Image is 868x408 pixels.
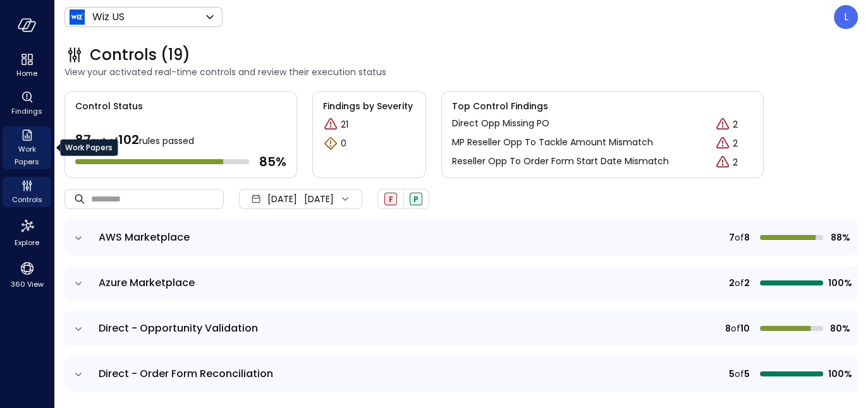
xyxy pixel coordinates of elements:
div: Critical [715,155,730,170]
span: 80% [828,321,850,335]
span: 5 [744,367,750,381]
span: 88% [828,231,850,244]
div: Work Papers [3,126,51,169]
div: Failed [384,193,397,205]
span: 100% [828,276,850,290]
p: Direct Opp Missing PO [452,117,549,130]
span: of [735,231,744,244]
div: Home [3,51,51,81]
div: 360 View [3,258,51,292]
p: MP Reseller Opp To Tackle Amount Mismatch [452,136,653,149]
button: expand row [72,277,85,290]
span: Control Status [65,92,143,113]
a: Reseller Opp To Order Form Start Date Mismatch [452,155,669,170]
span: 87 [75,131,91,148]
p: 2 [733,156,738,169]
span: Direct - Opportunity Validation [99,321,258,335]
span: Findings [11,105,42,117]
div: Findings [3,88,51,119]
span: 10 [740,321,750,335]
span: Top Control Findings [452,99,753,113]
div: Critical [715,117,730,132]
div: Work Papers [60,140,118,156]
span: 7 [729,231,735,244]
span: 8 [744,231,750,244]
div: Critical [323,117,338,132]
span: 100% [828,367,850,381]
span: 360 View [11,278,44,291]
div: Passed [410,193,422,205]
span: out of [91,135,118,147]
span: 8 [725,321,731,335]
p: Reseller Opp To Order Form Start Date Mismatch [452,155,669,168]
p: 2 [733,118,738,131]
img: Icon [70,9,85,25]
span: Controls [12,193,42,206]
p: 0 [341,137,346,150]
p: Wiz US [92,9,125,25]
span: Home [16,67,37,80]
p: L [844,9,848,25]
span: View your activated real-time controls and review their execution status [64,65,858,79]
button: expand row [72,232,85,244]
span: of [735,276,744,290]
span: 85 % [259,153,286,170]
a: MP Reseller Opp To Tackle Amount Mismatch [452,136,653,151]
span: [DATE] [267,192,297,206]
span: 2 [744,276,750,290]
div: Explore [3,215,51,250]
button: expand row [72,323,85,335]
span: rules passed [139,135,194,147]
p: 2 [733,137,738,150]
span: AWS Marketplace [99,230,190,244]
span: P [413,194,419,205]
a: Direct Opp Missing PO [452,117,549,132]
div: Controls [3,177,51,207]
div: Leah Collins [834,5,858,29]
div: Critical [715,136,730,151]
span: of [731,321,740,335]
span: 5 [729,367,735,381]
span: Direct - Order Form Reconciliation [99,366,273,381]
span: of [735,367,744,381]
button: expand row [72,368,85,381]
div: Warning [323,136,338,151]
span: 102 [118,131,139,148]
span: F [389,194,393,205]
span: Azure Marketplace [99,275,195,290]
p: 21 [341,118,348,131]
span: Findings by Severity [323,99,415,113]
span: 2 [729,276,735,290]
span: Controls (19) [90,45,190,65]
span: Work Papers [8,143,46,168]
span: Explore [15,236,39,249]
